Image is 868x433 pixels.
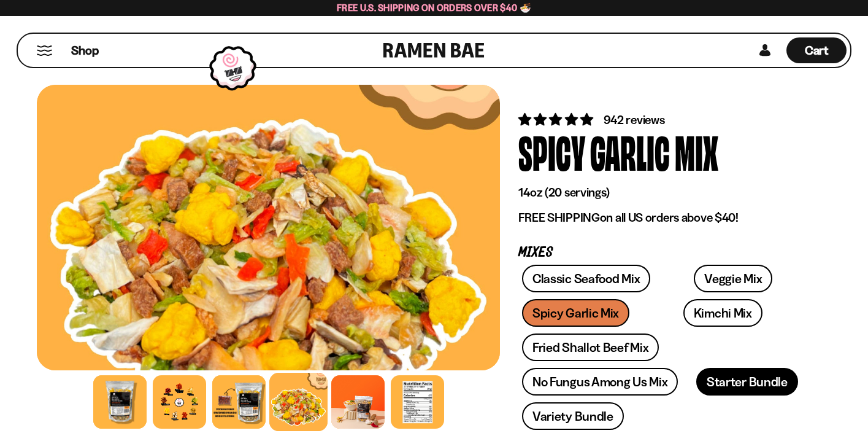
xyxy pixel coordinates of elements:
button: Mobile Menu Trigger [36,45,53,56]
strong: FREE SHIPPING [518,210,599,225]
p: on all US orders above $40! [518,210,813,225]
span: 4.75 stars [518,112,595,127]
a: Kimchi Mix [683,299,762,327]
div: Mix [675,128,718,174]
a: Cart [786,34,847,67]
div: Spicy [518,128,585,174]
a: No Fungus Among Us Mix [522,368,678,396]
p: 14oz (20 servings) [518,185,813,200]
a: Variety Bundle [522,402,624,430]
span: 942 reviews [604,112,665,127]
a: Shop [71,37,99,63]
a: Fried Shallot Beef Mix [522,334,659,361]
span: Cart [805,43,829,58]
span: Free U.S. Shipping on Orders over $40 🍜 [337,2,531,14]
a: Veggie Mix [694,265,772,292]
a: Classic Seafood Mix [522,265,650,292]
p: Mixes [518,247,813,259]
div: Garlic [590,128,670,174]
span: Shop [71,42,99,59]
a: Starter Bundle [696,368,798,396]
